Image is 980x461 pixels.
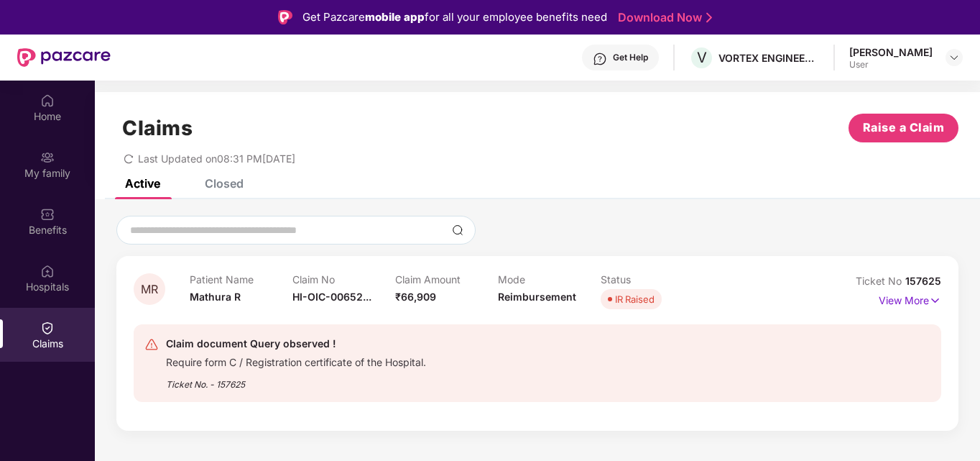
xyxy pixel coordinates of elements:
img: Logo [278,10,292,24]
p: Claim No [292,273,395,286]
strong: mobile app [365,10,425,24]
div: VORTEX ENGINEERING(PVT) LTD. [718,51,819,65]
div: Active [125,176,160,191]
img: New Pazcare Logo [17,48,111,67]
span: 157625 [905,275,941,287]
div: User [849,59,933,70]
span: Reimbursement [498,291,576,303]
p: Claim Amount [395,273,498,286]
div: IR Raised [615,292,655,306]
img: Stroke [706,10,712,25]
img: svg+xml;base64,PHN2ZyBpZD0iRHJvcGRvd24tMzJ4MzIiIHhtbG5zPSJodHRwOi8vd3d3LnczLm9yZy8yMDAwL3N2ZyIgd2... [948,52,960,63]
img: svg+xml;base64,PHN2ZyBpZD0iU2VhcmNoLTMyeDMyIiB4bWxucz0iaHR0cDovL3d3dy53My5vcmcvMjAwMC9zdmciIHdpZH... [452,224,463,236]
img: svg+xml;base64,PHN2ZyBpZD0iSG9tZSIgeG1sbnM9Imh0dHA6Ly93d3cudzMub3JnLzIwMDAvc3ZnIiB3aWR0aD0iMjAiIG... [40,93,55,108]
img: svg+xml;base64,PHN2ZyBpZD0iSG9zcGl0YWxzIiB4bWxucz0iaHR0cDovL3d3dy53My5vcmcvMjAwMC9zdmciIHdpZHRoPS... [40,264,55,278]
span: HI-OIC-00652... [292,291,371,303]
div: Get Pazcare for all your employee benefits need [302,9,607,26]
span: Mathura R [190,291,241,303]
img: svg+xml;base64,PHN2ZyBpZD0iQmVuZWZpdHMiIHhtbG5zPSJodHRwOi8vd3d3LnczLm9yZy8yMDAwL3N2ZyIgd2lkdGg9Ij... [40,207,55,222]
span: ₹66,909 [395,291,436,303]
h1: Claims [122,116,193,140]
div: Closed [205,176,244,191]
span: redo [124,152,134,165]
div: Require form C / Registration certificate of the Hospital. [166,352,426,369]
button: Raise a Claim [849,114,958,142]
p: View More [879,289,941,309]
div: [PERSON_NAME] [849,45,933,59]
div: Claim document Query observed ! [166,335,426,352]
span: Ticket No [856,275,905,287]
img: svg+xml;base64,PHN2ZyB4bWxucz0iaHR0cDovL3d3dy53My5vcmcvMjAwMC9zdmciIHdpZHRoPSIxNyIgaGVpZ2h0PSIxNy... [929,293,941,309]
div: Ticket No. - 157625 [166,369,426,391]
p: Mode [498,273,601,286]
img: svg+xml;base64,PHN2ZyBpZD0iSGVscC0zMngzMiIgeG1sbnM9Imh0dHA6Ly93d3cudzMub3JnLzIwMDAvc3ZnIiB3aWR0aD... [593,52,607,66]
img: svg+xml;base64,PHN2ZyB3aWR0aD0iMjAiIGhlaWdodD0iMjAiIHZpZXdCb3g9IjAgMCAyMCAyMCIgZmlsbD0ibm9uZSIgeG... [40,150,55,165]
p: Status [601,273,703,286]
span: V [697,49,707,66]
div: Get Help [613,52,648,63]
a: Download Now [618,10,708,25]
span: MR [141,283,158,296]
img: svg+xml;base64,PHN2ZyB4bWxucz0iaHR0cDovL3d3dy53My5vcmcvMjAwMC9zdmciIHdpZHRoPSIyNCIgaGVpZ2h0PSIyNC... [144,337,159,352]
span: Last Updated on 08:31 PM[DATE] [138,152,295,165]
p: Patient Name [190,273,292,286]
span: Raise a Claim [863,119,945,137]
img: svg+xml;base64,PHN2ZyBpZD0iQ2xhaW0iIHhtbG5zPSJodHRwOi8vd3d3LnczLm9yZy8yMDAwL3N2ZyIgd2lkdGg9IjIwIi... [40,321,55,335]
